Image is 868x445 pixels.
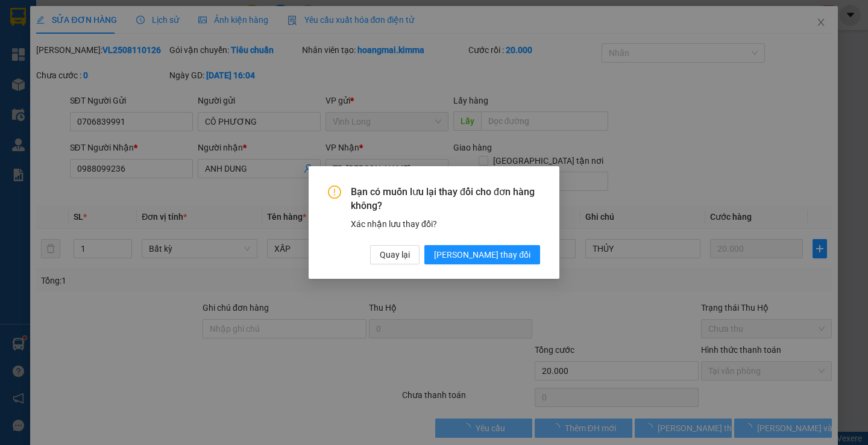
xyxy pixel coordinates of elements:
span: Gửi: [10,11,29,24]
span: [PERSON_NAME] thay đổi [434,248,530,261]
div: BÁN LẺ KHÔNG GIAO HOÁ ĐƠN [10,39,70,97]
div: Xác nhận lưu thay đổi? [351,217,540,231]
span: Nhận: [78,11,107,24]
div: TP. [PERSON_NAME] [78,10,175,39]
div: 0964817347 [78,68,175,85]
span: Bạn có muốn lưu lại thay đổi cho đơn hàng không? [351,185,540,213]
div: LABO ANH KHOA [78,39,175,68]
div: Vĩnh Long [10,10,70,39]
span: exclamation-circle [328,185,341,199]
button: [PERSON_NAME] thay đổi [424,245,540,264]
span: Quay lại [380,248,410,261]
button: Quay lại [370,245,420,264]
